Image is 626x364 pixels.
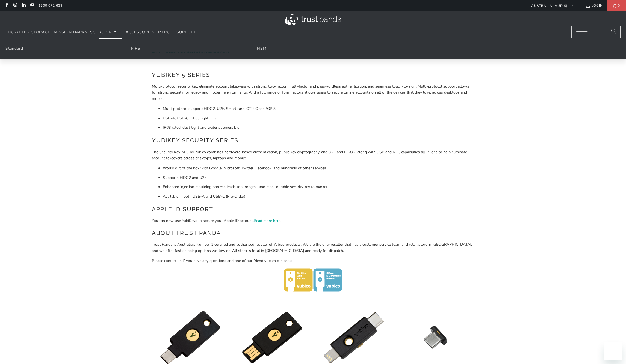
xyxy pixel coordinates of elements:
[152,218,474,224] p: You can now use YubiKeys to secure your Apple ID account. .
[254,218,280,223] a: Read more here
[152,229,474,237] h2: About Trust Panda
[163,165,474,171] li: Works out of the box with Google, Microsoft, Twitter, Facebook, and hundreds of other services.
[604,342,622,360] iframe: Button to launch messaging window
[285,14,341,25] img: Trust Panda Australia
[163,175,474,181] li: Supports FIDO2 and U2F
[158,29,173,35] span: Merch
[13,3,17,8] a: Trust Panda Australia on Instagram
[607,26,621,38] button: Search
[163,184,474,190] li: Enhanced injection moulding process leads to strongest and most durable security key to market
[152,149,474,161] p: The Security Key NFC by Yubico combines hardware-based authentication, public key cryptography, a...
[163,194,474,200] li: Available in both USB-A and USB-C (Pre-Order)
[176,26,196,39] a: Support
[126,29,155,35] span: Accessories
[4,3,9,8] a: Trust Panda Australia on Facebook
[152,136,474,145] h2: YubiKey Security Series
[54,26,96,39] a: Mission Darkness
[5,26,50,39] a: Encrypted Storage
[163,125,474,131] li: IP68 rated: dust tight and water submersible
[5,29,50,35] span: Encrypted Storage
[163,115,474,121] li: USB-A, USB-C, NFC, Lightning
[54,29,96,35] span: Mission Darkness
[152,205,474,214] h2: Apple ID Support
[5,26,196,39] nav: Translation missing: en.navigation.header.main_nav
[152,83,474,102] p: Multi-protocol security key, eliminate account takeovers with strong two-factor, multi-factor and...
[99,26,122,39] summary: YubiKey
[176,29,196,35] span: Support
[131,46,140,51] a: FIPS
[571,26,621,38] input: Search...
[158,26,173,39] a: Merch
[257,46,267,51] a: HSM
[126,26,155,39] a: Accessories
[99,29,116,35] span: YubiKey
[30,3,34,8] a: Trust Panda Australia on YouTube
[39,2,63,8] a: 1300 072 632
[585,2,603,8] a: Login
[5,46,23,51] a: Standard
[152,71,474,79] h2: YubiKey 5 Series
[152,258,474,264] p: Please contact us if you have any questions and one of our friendly team can assist.
[21,3,26,8] a: Trust Panda Australia on LinkedIn
[163,106,474,112] li: Multi-protocol support; FIDO2, U2F, Smart card, OTP, OpenPGP 3
[152,242,474,254] p: Trust Panda is Australia's Number 1 certified and authorised reseller of Yubico products. We are ...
